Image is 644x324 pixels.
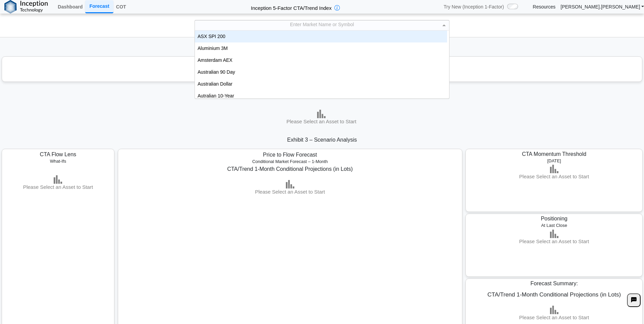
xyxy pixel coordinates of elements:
[550,230,558,238] img: bar-chart.png
[195,78,447,90] div: Australian Dollar
[2,72,642,79] h3: Please Select an Asset to Start
[40,151,76,157] span: CTA Flow Lens
[550,306,558,314] img: bar-chart.png
[550,165,558,173] img: bar-chart.png
[195,66,447,78] div: Australian 90 Day
[195,31,447,42] div: ASX SPI 200
[286,180,294,188] img: bar-chart.png
[560,4,644,10] a: [PERSON_NAME].[PERSON_NAME]
[195,90,447,102] div: Autralian 10-Year
[195,20,449,30] div: Enter Market Name or Symbol
[214,118,428,125] h3: Please Select an Asset to Start
[287,137,357,143] span: Exhibit 3 – Scenario Analysis
[195,54,447,66] div: Amsterdam AEX
[467,238,641,245] h3: Please Select an Asset to Start
[531,281,578,286] span: Forecast Summary:
[8,184,108,191] h3: Please Select an Asset to Start
[9,159,107,164] h5: What-Ifs
[468,158,640,163] h5: [DATE]
[263,152,317,158] span: Price to Flow Forecast
[317,110,326,118] img: bar-chart.png
[248,2,334,12] h2: Inception 5-Factor CTA/Trend Index
[444,4,504,10] span: Try New (Inception 1-Factor)
[123,159,457,164] h5: Conditional Market Forecast – 1-Month
[113,1,129,13] a: COT
[227,166,353,172] span: CTA/Trend 1-Month Conditional Projections (in Lots)
[85,0,113,13] a: Forecast
[54,175,62,184] img: bar-chart.png
[121,188,459,195] h3: Please Select an Asset to Start
[55,1,85,13] a: Dashboard
[511,173,597,180] h3: Please Select an Asset to Start
[487,291,621,298] span: CTA/Trend 1-Month Conditional Projections (in Lots)
[195,42,447,54] div: Aluminium 3M
[522,151,586,157] span: CTA Momentum Threshold
[195,31,447,98] div: grid
[533,4,555,10] a: Resources
[468,314,641,321] h3: Please Select an Asset to Start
